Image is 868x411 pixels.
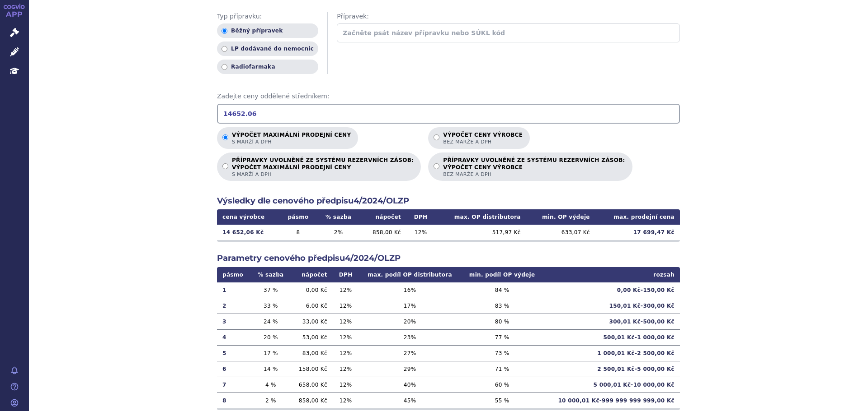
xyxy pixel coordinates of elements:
[333,282,359,298] td: 12 %
[251,298,290,314] td: 33 %
[290,267,332,282] th: nápočet
[217,377,251,393] td: 7
[595,225,680,240] td: 17 699,47 Kč
[251,377,290,393] td: 4 %
[337,12,680,21] span: Přípravek:
[543,329,680,345] td: 500,01 Kč - 1 000,00 Kč
[543,393,680,408] td: 10 000,01 Kč - 999 999 999 999,00 Kč
[443,132,523,145] p: Výpočet ceny výrobce
[359,377,461,393] td: 40 %
[251,393,290,408] td: 2 %
[217,253,680,264] h2: Parametry cenového předpisu 4/2024/OLZP
[434,134,439,140] input: Výpočet ceny výrobcebez marže a DPH
[333,314,359,329] td: 12 %
[543,282,680,298] td: 0,00 Kč - 150,00 Kč
[435,209,526,225] th: max. OP distributora
[290,329,332,345] td: 53,00 Kč
[217,209,279,225] th: cena výrobce
[217,104,680,124] input: Zadejte ceny oddělené středníkem
[333,298,359,314] td: 12 %
[360,225,406,240] td: 858,00 Kč
[290,377,332,393] td: 658,00 Kč
[543,345,680,361] td: 1 000,01 Kč - 2 500,00 Kč
[359,393,461,408] td: 45 %
[595,209,680,225] th: max. prodejní cena
[543,267,680,282] th: rozsah
[232,132,351,145] p: Výpočet maximální prodejní ceny
[251,345,290,361] td: 17 %
[232,164,414,171] strong: VÝPOČET MAXIMÁLNÍ PRODEJNÍ CENY
[222,64,227,70] input: Radiofarmaka
[461,298,543,314] td: 83 %
[222,46,227,52] input: LP dodávané do nemocnic
[217,298,251,314] td: 2
[290,361,332,377] td: 158,00 Kč
[443,164,625,171] strong: VÝPOČET CENY VÝROBCE
[251,282,290,298] td: 37 %
[443,171,625,178] span: bez marže a DPH
[543,377,680,393] td: 5 000,01 Kč - 10 000,00 Kč
[360,209,406,225] th: nápočet
[222,163,228,169] input: PŘÍPRAVKY UVOLNĚNÉ ZE SYSTÉMU REZERVNÍCH ZÁSOB:VÝPOČET MAXIMÁLNÍ PRODEJNÍ CENYs marží a DPH
[526,225,595,240] td: 633,07 Kč
[217,267,251,282] th: pásmo
[251,267,290,282] th: % sazba
[543,314,680,329] td: 300,01 Kč - 500,00 Kč
[232,139,351,145] span: s marží a DPH
[317,225,360,240] td: 2 %
[434,163,439,169] input: PŘÍPRAVKY UVOLNĚNÉ ZE SYSTÉMU REZERVNÍCH ZÁSOB:VÝPOČET CENY VÝROBCEbez marže a DPH
[406,225,435,240] td: 12 %
[290,345,332,361] td: 83,00 Kč
[217,225,279,240] td: 14 652,06 Kč
[333,267,359,282] th: DPH
[232,171,414,178] span: s marží a DPH
[217,12,318,21] span: Typ přípravku:
[359,282,461,298] td: 16 %
[406,209,435,225] th: DPH
[217,314,251,329] td: 3
[461,282,543,298] td: 84 %
[251,329,290,345] td: 20 %
[543,361,680,377] td: 2 500,01 Kč - 5 000,00 Kč
[333,361,359,377] td: 12 %
[251,314,290,329] td: 24 %
[222,134,228,140] input: Výpočet maximální prodejní cenys marží a DPH
[317,209,360,225] th: % sazba
[461,329,543,345] td: 77 %
[217,42,318,56] label: LP dodávané do nemocnic
[333,377,359,393] td: 12 %
[217,195,680,207] h2: Výsledky dle cenového předpisu 4/2024/OLZP
[232,157,414,178] p: PŘÍPRAVKY UVOLNĚNÉ ZE SYSTÉMU REZERVNÍCH ZÁSOB:
[251,361,290,377] td: 14 %
[461,314,543,329] td: 80 %
[359,314,461,329] td: 20 %
[217,282,251,298] td: 1
[333,345,359,361] td: 12 %
[461,345,543,361] td: 73 %
[461,393,543,408] td: 55 %
[290,393,332,408] td: 858,00 Kč
[217,393,251,408] td: 8
[333,329,359,345] td: 12 %
[217,345,251,361] td: 5
[217,92,680,101] span: Zadejte ceny oddělené středníkem:
[290,314,332,329] td: 33,00 Kč
[359,267,461,282] th: max. podíl OP distributora
[443,157,625,178] p: PŘÍPRAVKY UVOLNĚNÉ ZE SYSTÉMU REZERVNÍCH ZÁSOB:
[359,298,461,314] td: 17 %
[526,209,595,225] th: min. OP výdeje
[290,298,332,314] td: 6,00 Kč
[217,23,318,38] label: Běžný přípravek
[217,361,251,377] td: 6
[461,267,543,282] th: min. podíl OP výdeje
[359,345,461,361] td: 27 %
[290,282,332,298] td: 0,00 Kč
[279,209,317,225] th: pásmo
[337,23,680,42] input: Začněte psát název přípravku nebo SÚKL kód
[543,298,680,314] td: 150,01 Kč - 300,00 Kč
[222,28,227,34] input: Běžný přípravek
[443,139,523,145] span: bez marže a DPH
[333,393,359,408] td: 12 %
[461,377,543,393] td: 60 %
[359,329,461,345] td: 23 %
